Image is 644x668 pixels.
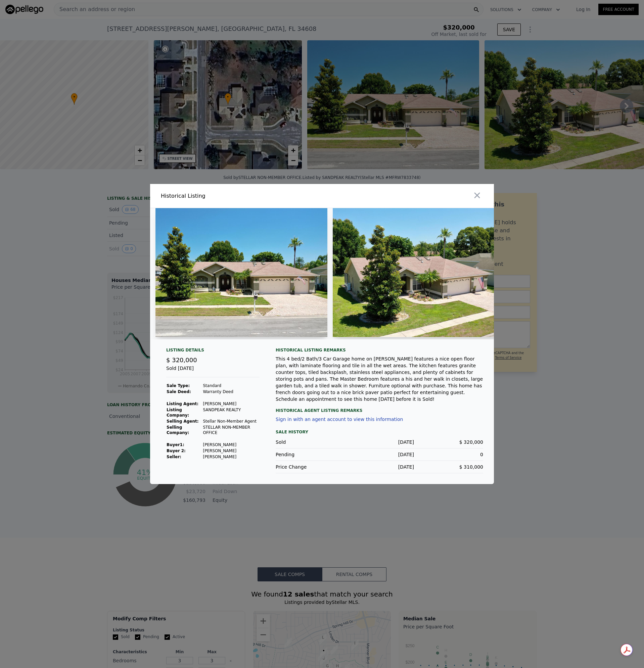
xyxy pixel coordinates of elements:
strong: Sale Type: [167,383,190,388]
td: Warranty Deed [202,389,260,395]
td: [PERSON_NAME] [202,454,260,460]
div: Sold [DATE] [166,365,260,377]
td: [PERSON_NAME] [202,448,260,454]
button: Sign in with an agent account to view this information [276,417,403,422]
div: [DATE] [345,464,414,470]
span: $ 310,000 [459,464,483,470]
div: [DATE] [345,451,414,458]
div: Historical Listing [161,192,319,200]
strong: Sale Deed: [167,389,191,394]
strong: Listing Company: [167,408,189,418]
div: [DATE] [345,439,414,445]
strong: Buyer 2: [167,448,186,453]
strong: Listing Agent: [167,401,198,406]
td: SANDPEAK REALTY [202,407,260,418]
img: Property Img [333,208,505,337]
img: Property Img [155,208,327,337]
div: Historical Listing remarks [276,347,483,353]
strong: Selling Agent: [167,419,199,424]
div: Sale History [276,428,483,436]
td: Standard [202,383,260,389]
div: 0 [414,451,483,458]
div: Pending [276,451,345,458]
span: $ 320,000 [166,356,197,364]
div: Listing Details [166,347,260,355]
td: STELLAR NON-MEMBER OFFICE [202,424,260,436]
div: Historical Agent Listing Remarks [276,402,483,413]
strong: Buyer 1 : [167,442,184,447]
span: $ 320,000 [459,439,483,445]
td: Stellar Non-Member Agent [202,418,260,424]
strong: Selling Company: [167,425,189,435]
div: This 4 bed/2 Bath/3 Car Garage home on [PERSON_NAME] features a nice open floor plan, with lamina... [276,355,483,402]
strong: Seller : [167,455,181,459]
div: Sold [276,439,345,445]
td: [PERSON_NAME] [202,442,260,448]
div: Price Change [276,464,345,470]
td: [PERSON_NAME] [202,401,260,407]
